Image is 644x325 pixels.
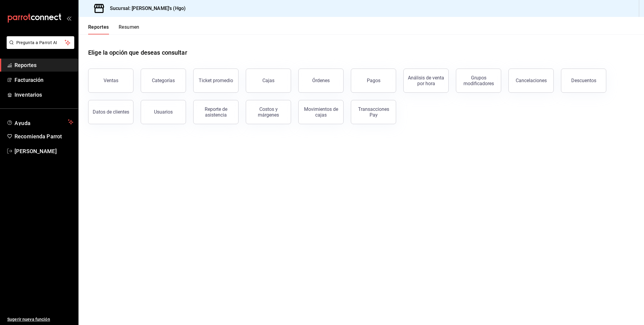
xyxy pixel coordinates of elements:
button: open_drawer_menu [66,16,71,21]
div: Grupos modificadores [460,75,497,86]
button: Usuarios [141,100,186,124]
div: Categorías [152,78,175,83]
button: Transacciones Pay [351,100,396,124]
div: Pagos [367,78,380,83]
div: Datos de clientes [93,109,129,115]
span: Recomienda Parrot [14,132,73,140]
div: Costos y márgenes [250,106,287,118]
div: Ticket promedio [199,78,233,83]
span: [PERSON_NAME] [14,147,73,155]
span: Ayuda [14,118,66,126]
button: Ticket promedio [193,69,239,93]
span: Facturación [14,76,73,84]
button: Grupos modificadores [456,69,501,93]
h1: Elige la opción que deseas consultar [88,48,187,57]
button: Categorías [141,69,186,93]
button: Resumen [119,24,139,34]
div: Cajas [262,78,274,83]
button: Movimientos de cajas [298,100,344,124]
div: Movimientos de cajas [302,106,340,118]
h3: Sucursal: [PERSON_NAME]'s (Hgo) [105,5,186,12]
button: Cajas [246,69,291,93]
button: Pregunta a Parrot AI [7,36,74,49]
button: Cancelaciones [508,69,554,93]
button: Ventas [88,69,133,93]
div: Transacciones Pay [355,106,392,118]
button: Órdenes [298,69,344,93]
button: Análisis de venta por hora [403,69,449,93]
span: Pregunta a Parrot AI [16,40,65,46]
div: Reporte de asistencia [197,106,235,118]
button: Pagos [351,69,396,93]
button: Datos de clientes [88,100,133,124]
div: Usuarios [154,109,173,115]
div: Órdenes [312,78,330,83]
span: Sugerir nueva función [7,316,73,323]
button: Costos y márgenes [246,100,291,124]
div: Descuentos [571,78,596,83]
a: Pregunta a Parrot AI [4,44,74,50]
div: Análisis de venta por hora [407,75,445,86]
span: Reportes [14,61,73,69]
button: Reporte de asistencia [193,100,239,124]
div: navigation tabs [88,24,139,34]
div: Ventas [104,78,118,83]
button: Reportes [88,24,109,34]
button: Descuentos [561,69,606,93]
div: Cancelaciones [516,78,547,83]
span: Inventarios [14,91,73,99]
